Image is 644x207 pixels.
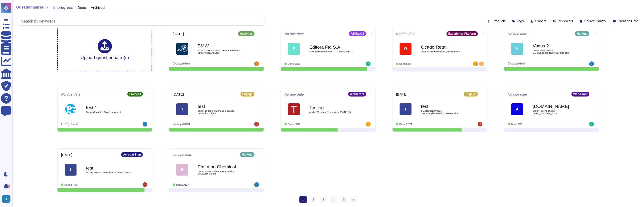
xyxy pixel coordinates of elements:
div: E [176,164,188,176]
b: [DOMAIN_NAME] [533,104,580,109]
div: Completed [508,61,566,66]
div: V [511,43,523,55]
img: user [143,122,147,127]
span: Owners [535,19,547,23]
div: A [511,103,523,115]
b: Testing [309,105,357,110]
div: AEMaaCS [349,31,366,36]
img: user [366,122,371,127]
b: Eastman Chemical [198,165,245,169]
span: Archived [91,6,105,9]
span: No due date [284,32,304,36]
span: › [353,198,354,202]
span: [DATE] [173,92,184,96]
span: Creation Date [618,19,638,23]
button: user [1,194,14,204]
span: DMSR 29222 Vocus SAASSupplierSecurityQuestionnaire [421,110,469,114]
img: user [478,122,482,127]
img: Logo [65,103,77,115]
b: Ocado Retail [421,45,469,49]
b: BMW [198,44,245,48]
span: Source Control [584,19,606,23]
input: Search by keywords [19,17,265,25]
span: No due date [508,32,527,36]
span: No due date [284,92,304,96]
span: In progress [53,6,73,9]
span: DMSR 28765 Security Questionnaire 2024 1 [86,171,134,174]
img: user [589,122,594,127]
span: Done: 0/58 [399,63,411,65]
span: 1 [299,196,307,203]
a: 3 [320,196,327,203]
div: E [288,43,300,55]
img: Logo [176,43,188,55]
span: Done: 57/62 [64,184,77,186]
b: test2 [86,105,134,110]
span: Done: 0/124 [176,184,189,186]
div: Completed [173,61,231,66]
span: [DATE] [61,153,72,156]
span: No due date [61,92,81,96]
div: WorkFront [572,92,590,97]
span: Done: 0/68 [511,123,523,126]
a: 2 [309,196,317,203]
img: user [366,61,371,66]
img: user [254,182,259,187]
div: Upload questionnaire(s) [81,39,129,60]
span: Reviewers [558,19,573,23]
span: DMSR 29222 Vocus SAASSupplierSecurityQuestionnaire [533,49,580,54]
b: test [86,166,134,170]
span: DSMR_28473_Diginity Health_Workfront_2025 [533,110,580,114]
div: t [65,164,77,176]
img: user [254,61,259,66]
span: No due date [173,153,192,156]
div: Completed [61,122,119,127]
a: 5 [340,196,348,203]
div: WorkFront [348,92,366,97]
span: Done: 12/20 [288,123,300,126]
span: FrameIO Vendor Risk Assessment [86,111,134,113]
div: FrameIO [127,92,143,97]
span: [DATE] [396,92,407,96]
span: [DATE] [173,32,184,36]
div: t [400,103,412,115]
span: Adobe Workfront AI questions [DATE] (1) [309,111,357,113]
b: Vocus 2 [533,44,580,48]
span: Done: 63/69 [288,63,300,65]
span: DMSR 29226 Software as a Service Evaluation Criteria [198,110,245,114]
img: user [143,182,147,187]
div: Marketo [240,152,255,157]
b: Editora Ftd S.A [309,45,357,49]
img: user [2,195,10,203]
div: Marketo [575,31,590,36]
div: O [400,43,412,55]
div: 1 [7,185,10,188]
span: Products [493,19,506,23]
div: Engage [464,92,478,97]
span: Security Requirements FTD Translated Full [309,51,357,53]
div: Completed [173,122,231,127]
div: Engage [240,92,255,97]
span: DMSR 29226 Software as a Service Evaluation Criteria [198,170,245,175]
span: Tags [517,19,524,23]
span: No due date [508,92,527,96]
img: user [479,61,484,66]
div: Analytics [238,31,255,36]
span: Done: 52/71 [399,123,412,126]
b: test [198,104,245,109]
img: user [254,122,259,127]
div: Experience Platform [447,31,478,36]
span: Questionnaires [16,5,44,9]
img: user [473,61,478,66]
span: 202507 New CS eGRC Version Provider7 BMW AdobeAnalytics [198,49,245,54]
div: Acrobat Sign [121,152,143,157]
img: user [589,61,594,66]
span: No due date [396,32,416,36]
a: 4 [330,196,337,203]
div: t [176,103,188,115]
span: Done [77,6,86,9]
b: test [421,104,469,109]
img: Logo [288,103,300,115]
span: Ocado Security Related Questionnaire [421,51,469,53]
